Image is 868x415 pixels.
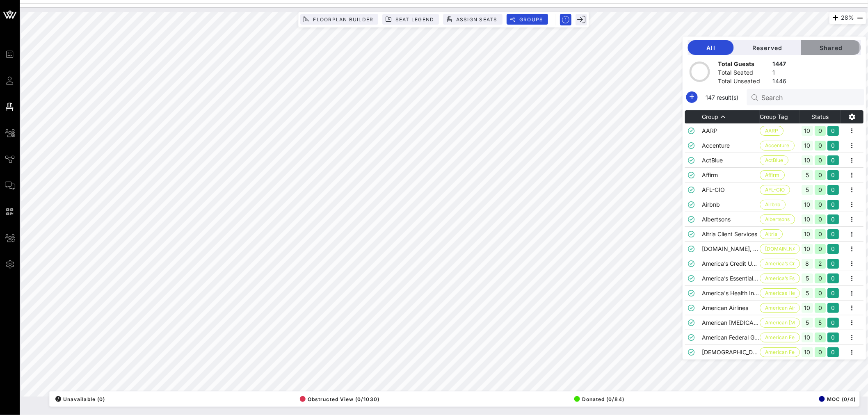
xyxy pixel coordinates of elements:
[765,289,795,298] span: Americas Health I…
[718,77,770,87] div: Total Unseated
[765,318,795,327] span: American [MEDICAL_DATA] S…
[828,141,839,150] div: 0
[313,16,373,23] span: Floorplan Builder
[702,345,760,360] td: [DEMOGRAPHIC_DATA] (AFSCME)
[802,333,813,342] div: 10
[773,68,787,79] div: 1
[765,274,795,283] span: America’s Essenti…
[808,44,854,51] span: Shared
[765,171,780,180] span: Affirm
[765,215,790,224] span: Albertsons
[828,185,839,195] div: 0
[829,12,866,24] div: 28%
[802,126,813,136] div: 10
[815,229,826,239] div: 0
[765,230,778,239] span: Altria
[802,318,813,328] div: 5
[828,200,839,210] div: 0
[802,229,813,239] div: 10
[802,170,813,180] div: 5
[760,110,800,123] th: Group Tag
[765,156,783,165] span: ActBlue
[815,155,826,165] div: 0
[765,141,790,150] span: Accenture
[718,60,770,70] div: Total Guests
[507,14,548,25] button: Groups
[828,333,839,342] div: 0
[765,348,795,357] span: American Federati…
[802,200,813,210] div: 10
[815,126,826,136] div: 0
[702,123,760,138] td: AARP
[395,16,434,23] span: Seat Legend
[773,60,787,70] div: 1447
[740,44,795,51] span: Reserved
[815,244,826,254] div: 0
[802,141,813,150] div: 10
[519,16,544,23] span: Groups
[702,197,760,212] td: Airbnb
[702,110,760,123] th: Group: Sorted ascending. Activate to sort descending.
[765,333,795,342] span: American Federal …
[828,170,839,180] div: 0
[574,396,624,402] span: Donated (0/84)
[702,242,760,256] td: [DOMAIN_NAME], Inc.
[300,14,378,25] button: Floorplan Builder
[702,113,719,120] span: Group
[300,396,379,402] span: Obstructed View (0/1030)
[702,138,760,153] td: Accenture
[702,330,760,345] td: American Federal Government Employees
[802,288,813,298] div: 5
[828,244,839,254] div: 0
[802,155,813,165] div: 10
[760,113,788,120] span: Group Tag
[53,393,105,405] button: /Unavailable (0)
[694,44,727,51] span: All
[443,14,503,25] button: Assign Seats
[815,200,826,210] div: 0
[383,14,439,25] button: Seat Legend
[765,303,795,312] span: American Airlines
[815,214,826,224] div: 0
[815,347,826,357] div: 0
[815,288,826,298] div: 0
[802,347,813,357] div: 10
[817,393,856,405] button: MOC (0/4)
[828,126,839,136] div: 0
[702,301,760,315] td: American Airlines
[802,244,813,254] div: 10
[828,303,839,313] div: 0
[819,396,856,402] span: MOC (0/4)
[765,200,781,209] span: Airbnb
[828,347,839,357] div: 0
[773,77,787,87] div: 1446
[734,40,801,55] button: Reserved
[702,315,760,330] td: American [MEDICAL_DATA] Society [MEDICAL_DATA] Action Network
[765,185,785,194] span: AFL-CIO
[828,318,839,328] div: 0
[702,256,760,271] td: America’s Credit Unions
[815,170,826,180] div: 0
[828,155,839,165] div: 0
[688,40,734,55] button: All
[801,40,861,55] button: Shared
[815,141,826,150] div: 0
[828,214,839,224] div: 0
[802,185,813,195] div: 5
[702,212,760,227] td: Albertsons
[456,16,498,23] span: Assign Seats
[702,286,760,301] td: America's Health Insurance Plan (AHIP)
[815,259,826,269] div: 2
[815,274,826,283] div: 0
[765,259,795,268] span: America’s Credit …
[55,396,105,402] span: Unavailable (0)
[703,93,742,102] span: 147 result(s)
[828,259,839,269] div: 0
[702,271,760,286] td: America’s Essential Hospitals
[800,110,841,123] th: Status
[802,214,813,224] div: 10
[815,185,826,195] div: 0
[815,318,826,328] div: 5
[828,229,839,239] div: 0
[702,182,760,197] td: AFL-CIO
